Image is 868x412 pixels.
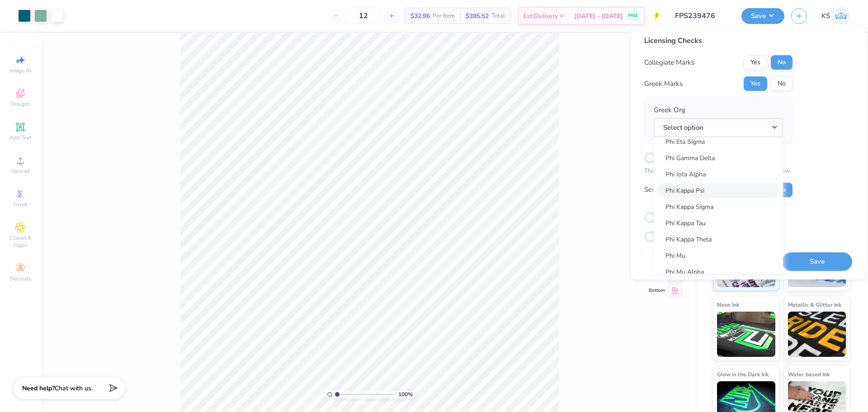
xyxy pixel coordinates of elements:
span: KS [821,11,830,21]
a: Phi Iota Alpha [657,167,779,182]
span: Decorate [9,275,31,282]
button: Select option [654,118,783,137]
span: FREE [628,13,638,19]
span: Neon Ink [717,300,739,309]
a: KS [821,7,850,25]
div: Send a Copy to Client [644,185,710,195]
button: Save [782,252,852,271]
p: The changes are too minor to warrant an Affinity review. [644,167,793,176]
span: $395.52 [466,11,489,21]
button: No [771,76,793,91]
button: Save [741,8,784,24]
button: Yes [744,76,767,91]
span: 100 % [398,390,413,398]
span: Image AI [10,67,31,74]
a: Phi Eta Sigma [657,134,779,149]
div: Collegiate Marks [644,57,694,68]
label: Greek Org [654,105,685,115]
span: $32.96 [410,11,430,21]
input: – – [346,8,381,24]
span: Add Text [9,134,31,141]
a: Phi Mu [657,248,779,263]
span: Bottom [649,287,665,294]
span: Glow in the Dark Ink [717,369,769,379]
button: Yes [744,55,767,70]
a: Phi Mu Alpha [657,265,779,279]
a: Phi Kappa Theta [657,232,779,247]
div: Select option [654,138,783,274]
button: No [771,55,793,70]
div: Licensing Checks [644,35,793,46]
span: Upload [11,167,29,175]
span: [DATE] - [DATE] [574,11,623,21]
img: Neon Ink [717,312,775,357]
img: Kath Sales [832,7,850,25]
a: Phi Kappa Tau [657,216,779,231]
span: Greek [14,201,28,208]
span: Chat with us. [55,384,93,393]
input: Untitled Design [668,7,735,25]
span: Metallic & Glitter Ink [788,300,841,309]
span: Designs [10,100,30,108]
strong: Need help? [22,384,55,393]
span: Water based Ink [788,369,830,379]
span: Total [491,11,505,21]
a: Phi Kappa Sigma [657,199,779,214]
img: Metallic & Glitter Ink [788,312,846,357]
a: Phi Gamma Delta [657,151,779,166]
span: Est. Delivery [524,11,558,21]
span: Per Item [433,11,455,21]
a: Phi Kappa Psi [657,183,779,198]
span: Clipart & logos [5,234,36,249]
div: Greek Marks [644,79,683,89]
